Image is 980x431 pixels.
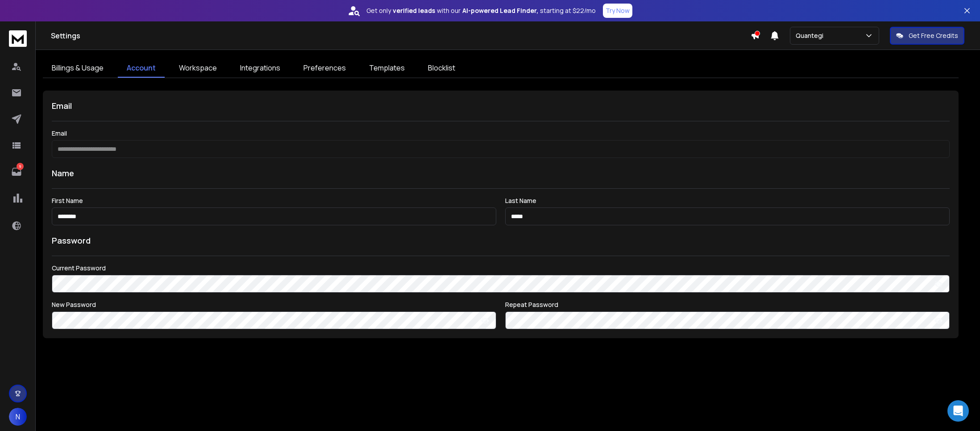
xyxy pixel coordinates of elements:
a: Account [118,59,165,78]
p: 9 [17,163,24,170]
a: Templates [360,59,414,78]
label: New Password [52,302,496,308]
strong: verified leads [393,6,435,15]
a: Billings & Usage [43,59,112,78]
button: Get Free Credits [890,27,964,45]
h1: Name [52,167,950,179]
button: N [9,408,27,426]
p: Get Free Credits [909,31,958,40]
label: Current Password [52,265,950,271]
img: logo [9,30,27,47]
a: Blocklist [419,59,464,78]
a: 9 [8,163,25,181]
div: Open Intercom Messenger [947,400,969,422]
h1: Settings [51,30,751,41]
h1: Password [52,234,91,247]
h1: Email [52,99,950,112]
p: Quantegi [796,31,827,40]
p: Get only with our starting at $22/mo [366,6,596,15]
label: Email [52,130,950,137]
button: Try Now [603,4,632,18]
a: Workspace [170,59,226,78]
a: Integrations [231,59,289,78]
strong: AI-powered Lead Finder, [462,6,538,15]
label: First Name [52,198,496,204]
p: Try Now [606,6,630,15]
a: Preferences [295,59,355,78]
label: Last Name [505,198,950,204]
label: Repeat Password [505,302,950,308]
